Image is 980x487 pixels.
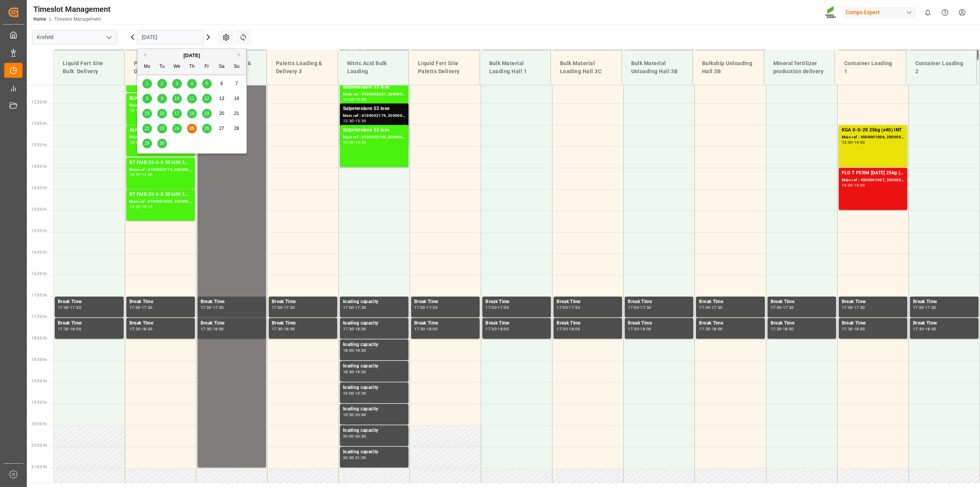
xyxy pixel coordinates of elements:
div: Break Time [699,320,761,327]
div: loading capacity [343,427,405,435]
div: 17:30 [58,327,69,331]
div: - [140,173,141,176]
div: - [354,306,355,309]
div: Sa [217,62,227,72]
div: 17:30 [925,306,936,309]
div: 20:00 [355,413,366,416]
div: 17:30 [201,327,212,331]
div: Choose Monday, September 8th, 2025 [142,94,152,103]
div: Break Time [842,298,904,306]
div: Break Time [771,298,833,306]
div: 17:00 [414,306,425,309]
div: 18:00 [569,327,580,331]
span: 25 [189,126,194,131]
div: 17:30 [485,327,497,331]
div: 17:30 [284,306,295,309]
div: - [924,306,925,309]
div: Choose Saturday, September 13th, 2025 [217,94,227,103]
div: 17:00 [58,306,69,309]
div: - [354,413,355,416]
div: Choose Saturday, September 27th, 2025 [217,124,227,133]
div: 14:30 [129,205,140,208]
span: 23 [159,126,164,131]
div: 17:00 [842,306,853,309]
div: - [211,306,212,309]
div: - [425,327,426,331]
div: loading capacity [343,298,405,306]
div: 19:30 [343,413,354,416]
span: 30 [159,141,164,146]
span: 20:00 Hr [31,422,47,426]
div: - [283,327,284,331]
div: - [354,141,355,144]
span: 1 [146,81,149,86]
div: Choose Wednesday, September 3rd, 2025 [172,79,182,89]
div: - [639,327,640,331]
span: 22 [144,126,149,131]
div: Bulkship Unloading Hall 3B [699,56,758,79]
div: Break Time [414,298,477,306]
div: 17:30 [213,306,224,309]
div: - [853,306,854,309]
div: loading capacity [343,362,405,370]
div: 17:30 [498,306,509,309]
div: Main ref : 6100002174, 2000000899 [129,167,192,173]
div: Choose Tuesday, September 9th, 2025 [157,94,167,103]
button: Help Center [936,4,954,21]
div: - [354,456,355,459]
div: loading capacity [343,341,405,349]
div: Break Time [628,320,690,327]
div: We [172,62,182,72]
div: Break Time [699,298,761,306]
div: FLO T PERM [DATE] 25kg (x42) INT [842,169,904,177]
div: 18:00 [355,327,366,331]
img: Screenshot%202023-09-29%20at%2010.02.21.png_1712312052.png [825,6,837,19]
div: month 2025-09 [140,76,244,151]
div: BT FAIR 25-5-8 35%UH 3M 25kg (x40) INTFET 6-0-12 KR 25kgx40 DE,AT,[GEOGRAPHIC_DATA],ES,ITFLO T CL... [129,159,192,167]
div: 17:30 [70,306,81,309]
div: - [639,306,640,309]
div: 14:30 [142,173,153,176]
div: 18:00 [925,327,936,331]
span: 2 [161,81,163,86]
div: BLK CLASSIC [DATE]+3+TE 600kg BBBT FAIR 25-5-8 35%UH 3M 25kg (x40) INT [129,95,192,102]
div: Break Time [913,320,975,327]
div: Timeslot Management [33,3,111,15]
div: Choose Sunday, September 28th, 2025 [232,124,242,133]
span: 13 [219,96,224,101]
div: loading capacity [343,405,405,413]
div: 12:30 [343,119,354,123]
div: 18:00 [142,327,153,331]
div: Choose Friday, September 12th, 2025 [202,94,212,103]
div: 17:00 [771,306,782,309]
div: - [354,119,355,123]
div: 17:00 [201,306,212,309]
div: 17:30 [628,327,639,331]
div: Bulk Material Loading Hall 1 [486,56,545,79]
div: 17:30 [771,327,782,331]
div: Main ref : 4500001006, 2000001046 [842,134,904,141]
div: Choose Tuesday, September 30th, 2025 [157,139,167,148]
div: 14:00 [854,141,865,144]
div: Liquid Fert Site Paletts Delivery [415,56,474,79]
div: - [354,98,355,101]
div: Nitric Acid Bulk Loading [344,56,403,79]
span: 13:00 Hr [31,121,47,126]
div: Choose Wednesday, September 10th, 2025 [172,94,182,103]
div: Main ref : 6100002206, 2000000333 [129,198,192,205]
div: Break Time [913,298,975,306]
div: 18:00 [783,327,794,331]
div: - [497,306,498,309]
span: 20:30 Hr [31,443,47,448]
div: 18:00 [213,327,224,331]
div: Choose Friday, September 19th, 2025 [202,109,212,118]
div: Break Time [201,298,263,306]
div: Liquid Fert Site Bulk Delivery [60,56,118,79]
div: 15:15 [142,205,153,208]
span: 10 [174,96,179,101]
div: - [497,327,498,331]
div: loading capacity [343,384,405,392]
div: 17:30 [129,327,140,331]
div: 17:30 [569,306,580,309]
div: Choose Monday, September 29th, 2025 [142,139,152,148]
